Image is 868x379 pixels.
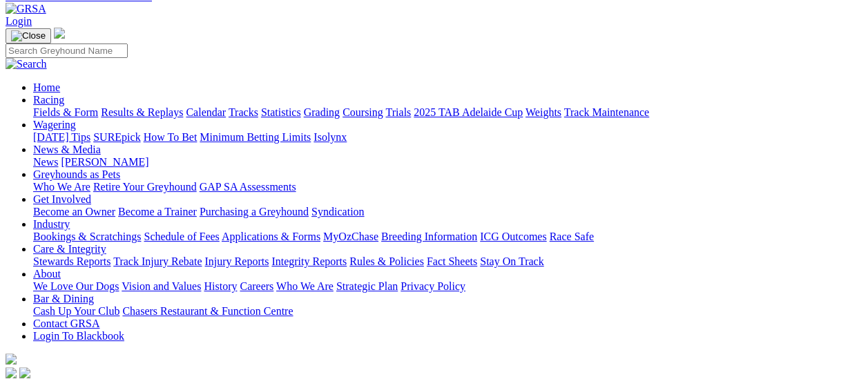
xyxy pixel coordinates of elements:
a: Who We Are [276,280,334,292]
a: Become a Trainer [118,206,197,217]
div: Bar & Dining [33,305,862,318]
a: Calendar [186,106,226,118]
div: News & Media [33,156,862,168]
a: Home [33,81,60,93]
a: Track Maintenance [564,106,649,118]
a: Industry [33,218,70,230]
a: Care & Integrity [33,243,106,255]
a: Isolynx [314,131,347,143]
a: News & Media [33,144,101,155]
a: We Love Our Dogs [33,280,119,292]
a: Contact GRSA [33,318,99,329]
a: Bookings & Scratchings [33,231,141,242]
img: twitter.svg [19,367,30,378]
a: Vision and Values [122,280,201,292]
a: Purchasing a Greyhound [200,206,309,217]
img: logo-grsa-white.png [6,353,17,365]
a: Wagering [33,119,76,130]
a: ICG Outcomes [480,231,546,242]
a: Fact Sheets [427,255,477,267]
div: About [33,280,862,293]
a: [PERSON_NAME] [61,156,148,168]
a: MyOzChase [323,231,378,242]
a: Syndication [311,206,364,217]
a: Login [6,15,32,27]
img: Search [6,58,47,70]
img: facebook.svg [6,367,17,378]
a: Track Injury Rebate [113,255,202,267]
a: Integrity Reports [271,255,347,267]
button: Toggle navigation [6,28,51,43]
a: Get Involved [33,193,91,205]
div: Greyhounds as Pets [33,181,862,193]
div: Racing [33,106,862,119]
a: [DATE] Tips [33,131,90,143]
a: Chasers Restaurant & Function Centre [122,305,293,317]
a: Minimum Betting Limits [200,131,311,143]
div: Get Involved [33,206,862,218]
a: Bar & Dining [33,293,94,304]
div: Industry [33,231,862,243]
a: Rules & Policies [349,255,424,267]
a: Greyhounds as Pets [33,168,120,180]
img: GRSA [6,3,46,15]
a: Racing [33,94,64,106]
input: Search [6,43,128,58]
a: Careers [240,280,273,292]
a: Login To Blackbook [33,330,124,342]
a: Cash Up Your Club [33,305,119,317]
div: Care & Integrity [33,255,862,268]
a: Tracks [229,106,258,118]
a: Trials [385,106,411,118]
a: Grading [304,106,340,118]
a: Who We Are [33,181,90,193]
a: SUREpick [93,131,140,143]
a: Become an Owner [33,206,115,217]
a: Schedule of Fees [144,231,219,242]
img: logo-grsa-white.png [54,28,65,39]
a: Statistics [261,106,301,118]
a: Retire Your Greyhound [93,181,197,193]
a: Stay On Track [480,255,543,267]
a: Race Safe [549,231,593,242]
a: Breeding Information [381,231,477,242]
a: Results & Replays [101,106,183,118]
a: Injury Reports [204,255,269,267]
a: 2025 TAB Adelaide Cup [414,106,523,118]
a: About [33,268,61,280]
a: How To Bet [144,131,197,143]
a: GAP SA Assessments [200,181,296,193]
a: History [204,280,237,292]
a: Strategic Plan [336,280,398,292]
a: Weights [525,106,561,118]
a: Fields & Form [33,106,98,118]
a: Coursing [343,106,383,118]
img: Close [11,30,46,41]
a: Applications & Forms [222,231,320,242]
a: News [33,156,58,168]
a: Stewards Reports [33,255,110,267]
div: Wagering [33,131,862,144]
a: Privacy Policy [401,280,465,292]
